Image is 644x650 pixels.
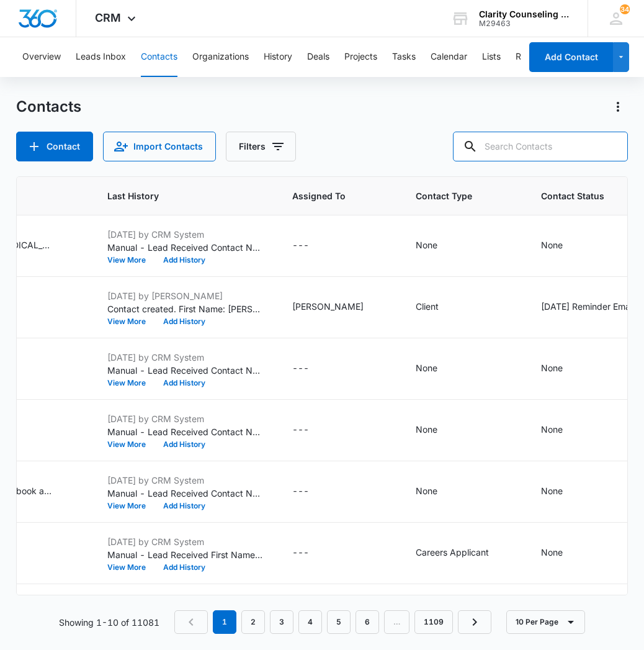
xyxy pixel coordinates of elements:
[392,37,416,77] button: Tasks
[416,423,437,436] div: None
[107,256,154,264] button: View More
[541,361,585,376] div: Contact Status - None - Select to Edit Field
[292,300,386,315] div: Assigned To - Alyssa Martin - Select to Edit Field
[541,546,563,559] div: None
[541,484,563,497] div: None
[541,546,585,561] div: Contact Status - None - Select to Edit Field
[344,37,377,77] button: Projects
[292,546,331,561] div: Assigned To - - Select to Edit Field
[107,474,262,487] p: [DATE] by CRM System
[416,361,460,376] div: Contact Type - None - Select to Edit Field
[414,610,453,634] a: Page 1109
[292,300,364,313] div: [PERSON_NAME]
[213,610,236,634] em: 1
[107,364,262,377] p: Manual - Lead Received Contact Name: You so much for this newsletter Thank you so much for this n...
[541,484,585,499] div: Contact Status - None - Select to Edit Field
[416,546,511,561] div: Contact Type - Careers Applicant - Select to Edit Field
[76,37,126,77] button: Leads Inbox
[292,238,309,253] div: ---
[241,610,265,634] a: Page 2
[107,425,262,438] p: Manual - Lead Received Contact Name: iUtMsounNWoQ Email: [EMAIL_ADDRESS][DOMAIN_NAME] Lead Source...
[416,189,493,202] span: Contact Type
[107,441,154,448] button: View More
[541,361,563,374] div: None
[307,37,329,77] button: Deals
[516,37,547,77] button: Reports
[107,548,262,561] p: Manual - Lead Received First Name: [PERSON_NAME] Last Name: [PERSON_NAME] Phone: [PHONE_NUMBER] E...
[107,318,154,325] button: View More
[226,132,296,161] button: Filters
[292,423,331,438] div: Assigned To - - Select to Edit Field
[107,564,154,571] button: View More
[416,238,437,251] div: None
[154,564,214,571] button: Add History
[431,37,467,77] button: Calendar
[416,300,461,315] div: Contact Type - Client - Select to Edit Field
[107,189,244,202] span: Last History
[541,238,585,253] div: Contact Status - None - Select to Edit Field
[416,484,460,499] div: Contact Type - None - Select to Edit Field
[416,300,439,313] div: Client
[416,546,489,559] div: Careers Applicant
[292,361,331,376] div: Assigned To - - Select to Edit Field
[529,42,613,72] button: Add Contact
[416,238,460,253] div: Contact Type - None - Select to Edit Field
[453,132,628,161] input: Search Contacts
[416,423,460,438] div: Contact Type - None - Select to Edit Field
[292,189,368,202] span: Assigned To
[22,37,61,77] button: Overview
[356,610,379,634] a: Page 6
[154,379,214,387] button: Add History
[541,423,563,436] div: None
[154,502,214,510] button: Add History
[620,4,630,14] div: notifications count
[141,37,177,77] button: Contacts
[541,238,563,251] div: None
[292,238,331,253] div: Assigned To - - Select to Edit Field
[107,289,262,302] p: [DATE] by [PERSON_NAME]
[59,616,159,629] p: Showing 1-10 of 11081
[154,441,214,448] button: Add History
[458,610,491,634] a: Next Page
[327,610,351,634] a: Page 5
[107,535,262,548] p: [DATE] by CRM System
[270,610,293,634] a: Page 3
[620,4,630,14] span: 34
[506,610,585,634] button: 10 Per Page
[107,487,262,500] p: Manual - Lead Received Contact Name: [PERSON_NAME] Phone: [PHONE_NUMBER] Email: [EMAIL_ADDRESS][D...
[154,256,214,264] button: Add History
[479,9,570,19] div: account name
[192,37,249,77] button: Organizations
[107,502,154,510] button: View More
[16,132,93,161] button: Add Contact
[107,228,262,241] p: [DATE] by CRM System
[608,97,628,117] button: Actions
[16,97,81,116] h1: Contacts
[416,484,437,497] div: None
[541,423,585,438] div: Contact Status - None - Select to Edit Field
[107,412,262,425] p: [DATE] by CRM System
[298,610,322,634] a: Page 4
[479,19,570,28] div: account id
[416,361,437,374] div: None
[292,484,309,499] div: ---
[107,302,262,315] p: Contact created. First Name: [PERSON_NAME] Last Name: [PERSON_NAME] Phone: [PHONE_NUMBER] Email: ...
[292,361,309,376] div: ---
[107,241,262,254] p: Manual - Lead Received Contact Name: [PERSON_NAME] Phone: [PHONE_NUMBER] Email: [EMAIL_ADDRESS][D...
[95,11,121,24] span: CRM
[107,379,154,387] button: View More
[103,132,216,161] button: Import Contacts
[292,546,309,561] div: ---
[107,351,262,364] p: [DATE] by CRM System
[154,318,214,325] button: Add History
[292,423,309,438] div: ---
[174,610,491,634] nav: Pagination
[264,37,292,77] button: History
[482,37,501,77] button: Lists
[292,484,331,499] div: Assigned To - - Select to Edit Field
